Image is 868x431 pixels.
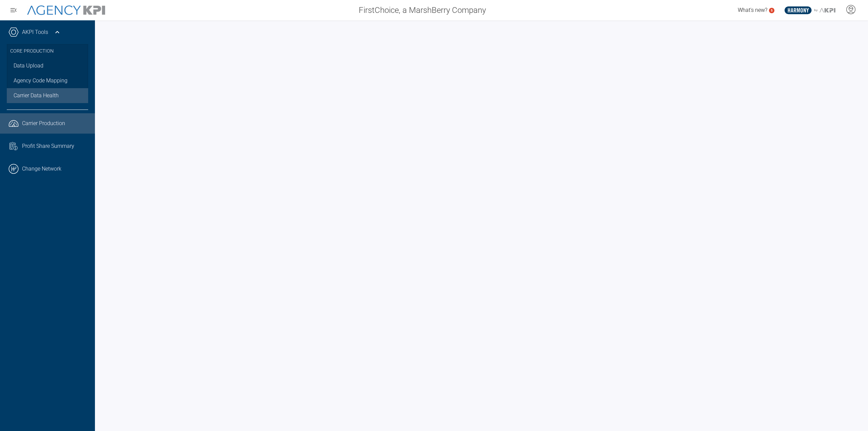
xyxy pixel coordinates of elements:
[7,58,88,73] a: Data Upload
[22,28,48,36] a: AKPI Tools
[359,4,486,16] span: FirstChoice, a MarshBerry Company
[14,92,59,100] span: Carrier Data Health
[738,7,767,13] span: What's new?
[10,44,85,58] h3: Core Production
[771,8,773,12] text: 5
[27,5,105,15] img: AgencyKPI
[22,142,74,150] span: Profit Share Summary
[769,8,774,13] a: 5
[7,88,88,103] a: Carrier Data Health
[7,73,88,88] a: Agency Code Mapping
[22,119,65,128] span: Carrier Production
